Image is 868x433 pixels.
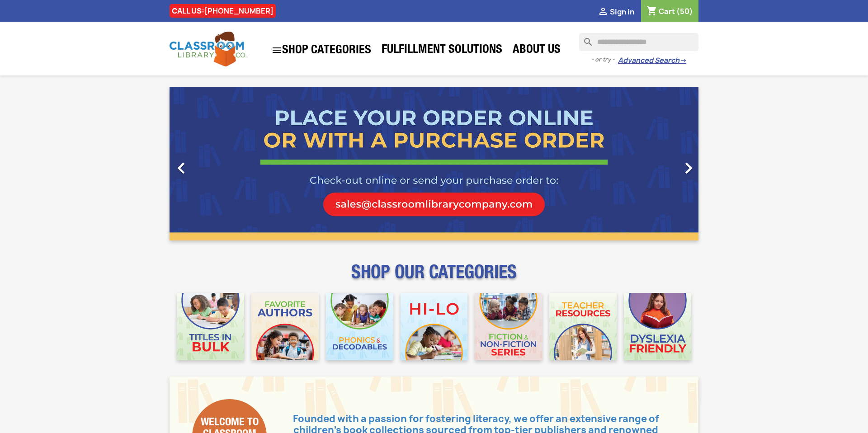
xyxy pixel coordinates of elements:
[579,33,698,51] input: Search
[251,293,319,360] img: CLC_Favorite_Authors_Mobile.jpg
[598,7,634,17] a:  Sign in
[170,87,249,240] a: Previous
[598,7,609,18] i: 
[475,293,542,360] img: CLC_Fiction_Nonfiction_Mobile.jpg
[170,87,698,240] ul: Carousel container
[619,87,699,240] a: Next
[618,56,686,65] a: Advanced Search→
[204,6,274,16] a: [PHONE_NUMBER]
[377,42,507,60] a: Fulfillment Solutions
[591,55,618,64] span: - or try -
[170,157,193,179] i: 
[170,4,276,18] div: CALL US:
[508,42,565,60] a: About Us
[267,40,376,60] a: SHOP CATEGORIES
[610,7,634,17] span: Sign in
[170,32,246,66] img: Classroom Library Company
[676,6,693,16] span: (50)
[326,293,393,360] img: CLC_Phonics_And_Decodables_Mobile.jpg
[271,45,282,56] i: 
[646,6,657,17] i: shopping_cart
[579,33,590,44] i: search
[677,157,700,179] i: 
[659,6,675,16] span: Cart
[177,293,244,360] img: CLC_Bulk_Mobile.jpg
[646,6,693,16] a: Shopping cart link containing 50 product(s)
[549,293,617,360] img: CLC_Teacher_Resources_Mobile.jpg
[624,293,691,360] img: CLC_Dyslexia_Mobile.jpg
[679,56,686,65] span: →
[401,293,468,360] img: CLC_HiLo_Mobile.jpg
[170,269,698,286] p: SHOP OUR CATEGORIES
